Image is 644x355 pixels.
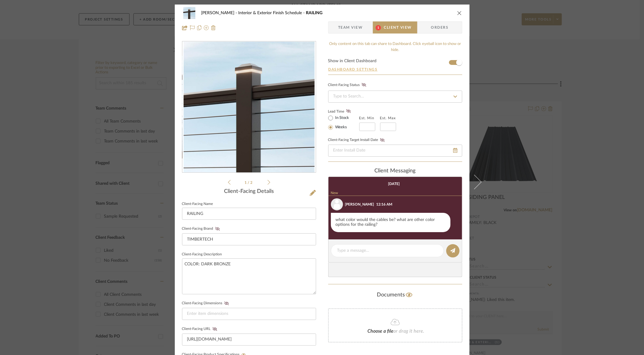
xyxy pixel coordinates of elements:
[338,21,363,34] span: Team View
[328,41,462,53] div: Only content on this tab can share to Dashboard. Click eyeball icon to show or hide.
[334,115,349,121] label: In Stock
[328,168,462,174] div: client Messaging
[328,191,462,196] div: New
[345,202,374,207] div: [PERSON_NAME]
[182,308,316,320] input: Enter item dimensions
[250,181,253,184] span: 2
[182,327,219,331] label: Client-Facing URL
[424,21,455,34] span: Orders
[239,11,306,15] span: Interior & Exterior Finish Schedule
[376,202,392,207] div: 12:16 AM
[182,7,197,19] img: 876a826f-9431-4416-a174-60d3df3a26aa_48x40.jpg
[328,82,368,88] div: Client-Facing Status
[394,329,425,334] span: or drag it here.
[457,10,462,16] button: close
[359,116,375,120] label: Est. Min
[328,67,378,72] button: Dashboard Settings
[182,42,316,173] div: 0
[213,227,222,231] button: Client-Facing Brand
[334,125,347,130] label: Weeks
[388,182,400,186] div: [DATE]
[182,227,222,231] label: Client-Facing Brand
[331,213,450,232] div: what color would the cables be? what are other color options for the railing?
[211,25,216,30] img: Remove from project
[201,11,239,15] span: [PERSON_NAME]
[328,114,359,131] mat-radio-group: Select item type
[328,290,462,300] div: Documents
[328,145,462,157] input: Enter Install Date
[376,25,381,30] span: 1
[368,329,394,334] span: Choose a file
[182,253,222,256] label: Client-Facing Description
[223,301,231,305] button: Client-Facing Dimensions
[182,301,231,305] label: Client-Facing Dimensions
[306,11,323,15] span: RAILING
[328,91,462,103] input: Type to Search…
[384,21,412,34] span: Client View
[245,181,248,184] span: 1
[182,188,316,195] div: Client-Facing Details
[380,116,396,120] label: Est. Max
[248,181,250,184] span: /
[182,203,213,206] label: Client-Facing Name
[344,108,353,114] button: Lead Time
[184,42,315,173] img: 876a826f-9431-4416-a174-60d3df3a26aa_436x436.jpg
[328,138,386,142] label: Client-Facing Target Install Date
[182,233,316,245] input: Enter Client-Facing Brand
[378,138,386,142] button: Client-Facing Target Install Date
[182,334,316,346] input: Enter item URL
[331,198,343,210] img: user_avatar.png
[328,109,359,114] label: Lead Time
[211,327,219,331] button: Client-Facing URL
[182,208,316,220] input: Enter Client-Facing Item Name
